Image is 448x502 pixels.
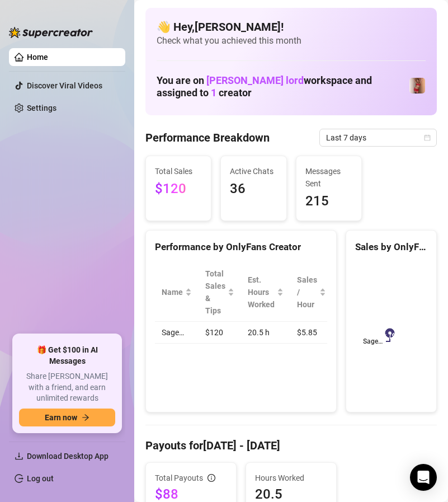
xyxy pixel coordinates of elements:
[155,263,199,322] th: Name
[19,409,115,426] button: Earn nowarrow-right
[27,474,54,483] a: Log out
[45,413,77,422] span: Earn now
[157,74,409,99] h1: You are on workspace and assigned to creator
[290,322,333,344] td: $5.85
[410,464,437,491] div: Open Intercom Messenger
[297,274,317,311] span: Sales / Hour
[208,474,215,482] span: info-circle
[424,134,431,141] span: calendar
[155,165,202,177] span: Total Sales
[157,19,426,35] h4: 👋 Hey, [PERSON_NAME] !
[290,263,333,322] th: Sales / Hour
[82,414,89,421] span: arrow-right
[326,129,430,146] span: Last 7 days
[248,274,275,311] div: Est. Hours Worked
[155,179,202,200] span: $120
[230,165,277,177] span: Active Chats
[27,81,102,90] a: Discover Viral Videos
[145,130,270,146] h4: Performance Breakdown
[15,452,23,461] span: download
[205,268,225,317] span: Total Sales & Tips
[211,87,216,98] span: 1
[230,179,277,200] span: 36
[206,74,304,86] span: [PERSON_NAME] lord
[145,438,437,453] h4: Payouts for [DATE] - [DATE]
[19,345,115,367] span: 🎁 Get $100 in AI Messages
[27,452,109,461] span: Download Desktop App
[19,371,115,404] span: Share [PERSON_NAME] with a friend, and earn unlimited rewards
[27,104,56,112] a: Settings
[155,240,327,255] div: Performance by OnlyFans Creator
[199,263,241,322] th: Total Sales & Tips
[27,53,48,62] a: Home
[155,472,203,484] span: Total Payouts
[9,27,93,38] img: logo-BBDzfeDw.svg
[305,165,352,190] span: Messages Sent
[155,322,199,344] td: Sage…
[199,322,241,344] td: $120
[162,286,183,298] span: Name
[157,35,426,47] span: Check what you achieved this month
[355,240,427,255] div: Sales by OnlyFans Creator
[363,337,383,345] text: Sage…
[305,191,352,212] span: 215
[409,78,425,93] img: Sage
[255,472,327,484] span: Hours Worked
[241,322,290,344] td: 20.5 h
